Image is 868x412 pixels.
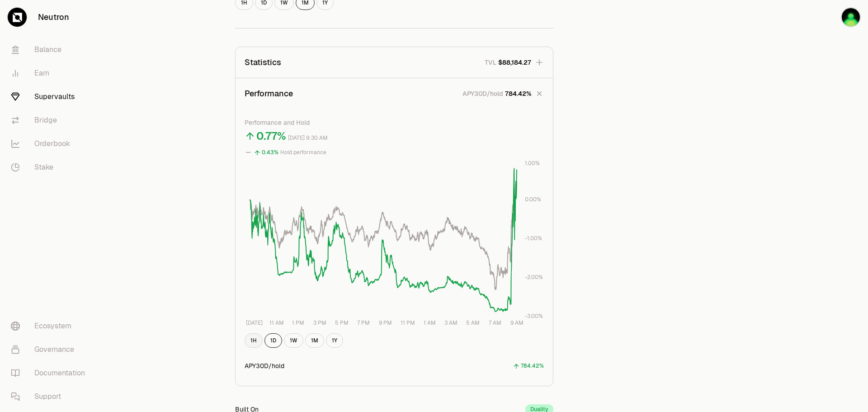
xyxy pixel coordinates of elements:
[357,319,370,327] tspan: 7 PM
[292,319,304,327] tspan: 1 PM
[4,109,98,132] a: Bridge
[4,132,98,156] a: Orderbook
[236,78,553,109] button: PerformanceAPY30D/hold784.42%
[4,385,98,408] a: Support
[236,47,553,78] button: StatisticsTVL$88,184.27
[245,87,293,100] p: Performance
[245,361,284,370] div: APY30D/hold
[4,156,98,179] a: Stake
[262,147,278,158] div: 0.43%
[521,361,544,371] div: 784.42%
[505,89,531,98] span: 784.42%
[841,7,861,27] img: flarnrules
[245,118,544,127] p: Performance and Hold
[525,235,542,242] tspan: -1.00%
[424,319,436,327] tspan: 1 AM
[245,56,281,69] p: Statistics
[305,333,324,348] button: 1M
[335,319,349,327] tspan: 5 PM
[466,319,480,327] tspan: 5 AM
[246,319,263,327] tspan: [DATE]
[462,89,503,98] p: APY30D/hold
[280,147,326,158] div: Hold performance
[379,319,392,327] tspan: 9 PM
[444,319,458,327] tspan: 3 AM
[288,133,328,143] div: [DATE] 9:30 AM
[525,160,540,167] tspan: 1.00%
[525,274,543,281] tspan: -2.00%
[256,129,286,143] div: 0.77%
[498,58,531,67] span: $88,184.27
[4,314,98,338] a: Ecosystem
[510,319,524,327] tspan: 9 AM
[245,333,263,348] button: 1H
[525,196,541,203] tspan: 0.00%
[4,38,98,62] a: Balance
[401,319,415,327] tspan: 11 PM
[313,319,326,327] tspan: 3 PM
[4,361,98,385] a: Documentation
[4,85,98,109] a: Supervaults
[525,313,543,320] tspan: -3.00%
[485,58,496,67] p: TVL
[489,319,501,327] tspan: 7 AM
[284,333,303,348] button: 1W
[269,319,284,327] tspan: 11 AM
[4,338,98,361] a: Governance
[264,333,282,348] button: 1D
[236,109,553,386] div: PerformanceAPY30D/hold784.42%
[326,333,343,348] button: 1Y
[4,62,98,85] a: Earn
